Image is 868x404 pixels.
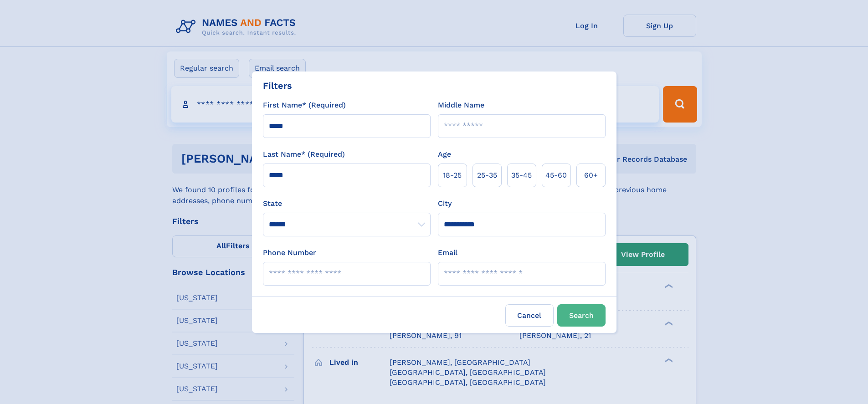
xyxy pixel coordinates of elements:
[584,170,598,181] span: 60+
[557,304,606,327] button: Search
[263,247,316,258] label: Phone Number
[438,149,451,160] label: Age
[263,149,345,160] label: Last Name* (Required)
[263,198,431,209] label: State
[505,304,554,327] label: Cancel
[438,198,452,209] label: City
[477,170,497,181] span: 25‑35
[545,170,567,181] span: 45‑60
[511,170,532,181] span: 35‑45
[438,247,457,258] label: Email
[438,100,484,111] label: Middle Name
[443,170,462,181] span: 18‑25
[263,100,346,111] label: First Name* (Required)
[263,79,292,92] div: Filters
